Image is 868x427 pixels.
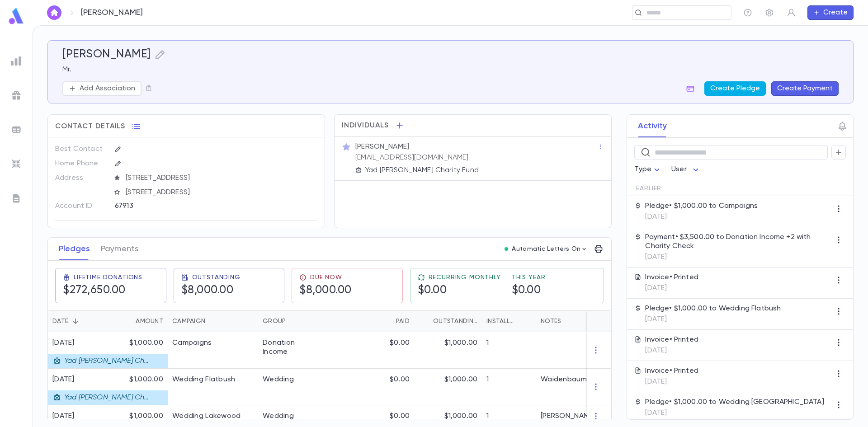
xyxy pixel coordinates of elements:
[62,65,839,74] p: Mr.
[122,188,318,197] span: [STREET_ADDRESS]
[172,310,205,332] div: Campaign
[355,153,468,162] p: [EMAIL_ADDRESS][DOMAIN_NAME]
[59,238,90,260] button: Pledges
[396,310,410,332] div: Paid
[512,245,580,253] p: Automatic Letters On
[355,142,409,151] p: [PERSON_NAME]
[517,314,532,328] button: Sort
[11,90,22,101] img: campaigns_grey.99e729a5f7ee94e3726e6486bddda8f1.svg
[536,310,649,332] div: Notes
[671,161,701,178] div: User
[122,174,318,183] span: [STREET_ADDRESS]
[62,81,142,96] button: Add Association
[541,310,561,332] div: Notes
[444,338,477,347] p: $1,000.00
[482,310,536,332] div: Installments
[263,375,294,384] div: Wedding
[645,408,824,418] p: [DATE]
[365,166,479,175] p: Yad [PERSON_NAME] Charity Fund
[645,253,831,262] p: [DATE]
[429,274,501,281] span: Recurring Monthly
[671,166,687,173] span: User
[68,314,83,328] button: Sort
[541,375,620,384] div: Waidenbaum Wedding
[55,122,125,131] span: Contact Details
[638,115,667,137] button: Activity
[414,310,482,332] div: Outstanding
[310,274,342,281] span: Due Now
[64,393,150,402] p: Yad [PERSON_NAME] Charity Fund
[645,212,758,221] p: [DATE]
[81,8,143,18] p: [PERSON_NAME]
[501,243,591,255] button: Automatic Letters On
[52,338,147,347] div: [DATE]
[634,161,662,178] div: Type
[299,284,352,297] h5: $8,000.00
[444,375,477,384] p: $1,000.00
[172,375,235,384] div: Wedding Flatbush
[181,284,241,297] h5: $8,000.00
[52,412,75,421] div: [DATE]
[263,310,286,332] div: Group
[55,199,107,213] p: Account ID
[80,84,135,93] p: Add Association
[52,310,68,332] div: Date
[444,412,477,421] p: $1,000.00
[704,81,766,96] button: Create Pledge
[482,332,536,369] div: 1
[418,284,501,297] h5: $0.00
[263,412,294,421] div: Wedding
[541,412,628,421] div: [PERSON_NAME] Wedding
[636,185,661,192] span: Earlier
[55,171,107,185] p: Address
[512,274,546,281] span: This Year
[136,310,163,332] div: Amount
[645,202,758,211] p: Pledge • $1,000.00 to Campaigns
[382,314,396,328] button: Sort
[48,310,109,332] div: Date
[11,56,22,66] img: reports_grey.c525e4749d1bce6a11f5fe2a8de1b229.svg
[11,124,22,135] img: batches_grey.339ca447c9d9533ef1741baa751efc33.svg
[645,304,781,313] p: Pledge • $1,000.00 to Wedding Flatbush
[645,233,831,251] p: Payment • $3,500.00 to Donation Income +2 with Charity Check
[55,142,107,156] p: Best Contact
[205,314,220,328] button: Sort
[172,412,241,421] div: Wedding Lakewood
[645,377,698,386] p: [DATE]
[258,310,326,332] div: Group
[390,338,410,347] p: $0.00
[342,121,389,130] span: Individuals
[109,310,168,332] div: Amount
[645,273,698,282] p: Invoice • Printed
[512,284,546,297] h5: $0.00
[645,284,698,293] p: [DATE]
[121,314,136,328] button: Sort
[645,335,698,344] p: Invoice • Printed
[645,315,781,324] p: [DATE]
[62,48,151,61] h5: [PERSON_NAME]
[168,310,258,332] div: Campaign
[63,284,142,297] h5: $272,650.00
[49,9,60,16] img: home_white.a664292cf8c1dea59945f0da9f25487c.svg
[172,338,212,347] div: Campaigns
[390,412,410,421] p: $0.00
[326,310,414,332] div: Paid
[807,5,854,20] button: Create
[486,310,517,332] div: Installments
[263,338,321,357] div: Donation Income
[52,375,147,384] div: [DATE]
[64,357,150,366] p: Yad [PERSON_NAME] Charity Fund
[771,81,839,96] button: Create Payment
[645,346,698,355] p: [DATE]
[74,274,142,281] span: Lifetime Donations
[645,398,824,407] p: Pledge • $1,000.00 to Wedding [GEOGRAPHIC_DATA]
[390,375,410,384] p: $0.00
[55,156,107,171] p: Home Phone
[7,7,25,25] img: logo
[192,274,241,281] span: Outstanding
[101,238,138,260] button: Payments
[634,166,651,173] span: Type
[433,310,477,332] div: Outstanding
[482,369,536,405] div: 1
[11,193,22,204] img: letters_grey.7941b92b52307dd3b8a917253454ce1c.svg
